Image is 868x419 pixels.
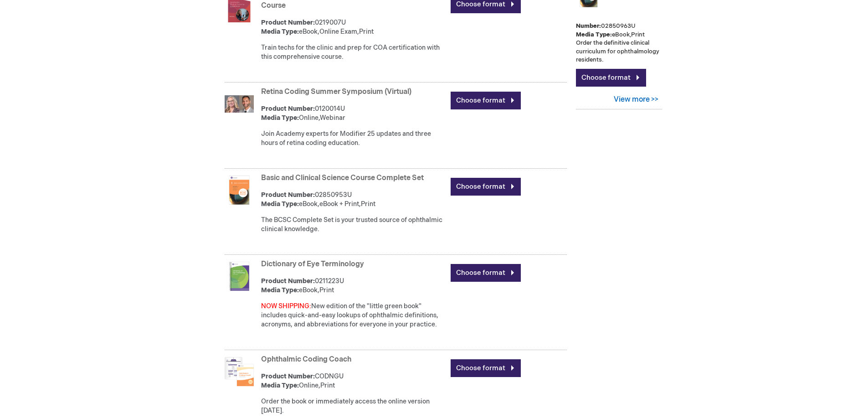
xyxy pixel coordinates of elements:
[261,43,447,62] div: Train techs for the clinic and prep for COA certification with this comprehensive course.
[261,355,351,364] a: Ophthalmic Coding Coach
[261,19,315,26] strong: Product Number:
[225,357,254,386] img: codngu_60.png
[576,69,646,87] a: Choose format
[261,216,447,234] div: The BCSC Complete Set is your trusted source of ophthalmic clinical knowledge.
[261,397,447,415] div: Order the book or immediately access the online version [DATE].
[451,359,521,377] a: Choose format
[225,176,254,205] img: 02850953u_47.png
[261,372,315,380] strong: Product Number:
[225,89,254,119] img: 0120014u_4.jpg
[451,92,521,109] a: Choose format
[261,191,315,199] strong: Product Number:
[261,200,299,208] strong: Media Type:
[261,302,447,329] div: New edition of the "little green book" includes quick-and-easy lookups of ophthalmic definitions,...
[261,260,364,269] a: Dictionary of Eye Terminology
[261,191,447,209] div: 02850953U eBook,eBook + Print,Print
[261,372,447,390] div: CODNGU Online,Print
[261,174,424,182] a: Basic and Clinical Science Course Complete Set
[225,262,254,291] img: 0211223u_57.png
[261,129,447,148] div: Join Academy experts for Modifier 25 updates and three hours of retina coding education.
[261,18,447,36] div: 0219007U eBook,Online Exam,Print
[576,91,662,109] a: View more >>
[451,178,521,196] a: Choose format
[261,104,447,123] div: 0120014U Online,Webinar
[261,286,299,294] strong: Media Type:
[576,31,612,38] strong: Media Type:
[261,114,299,122] strong: Media Type:
[261,277,315,285] strong: Product Number:
[261,88,411,96] a: Retina Coding Summer Symposium (Virtual)
[261,105,315,113] strong: Product Number:
[261,28,299,36] strong: Media Type:
[451,264,521,282] a: Choose format
[261,382,299,389] strong: Media Type:
[261,302,311,310] font: NOW SHIPPING:
[576,39,662,64] p: Order the definitive clinical curriculum for ophthalmology residents.
[261,277,447,295] div: 0211223U eBook,Print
